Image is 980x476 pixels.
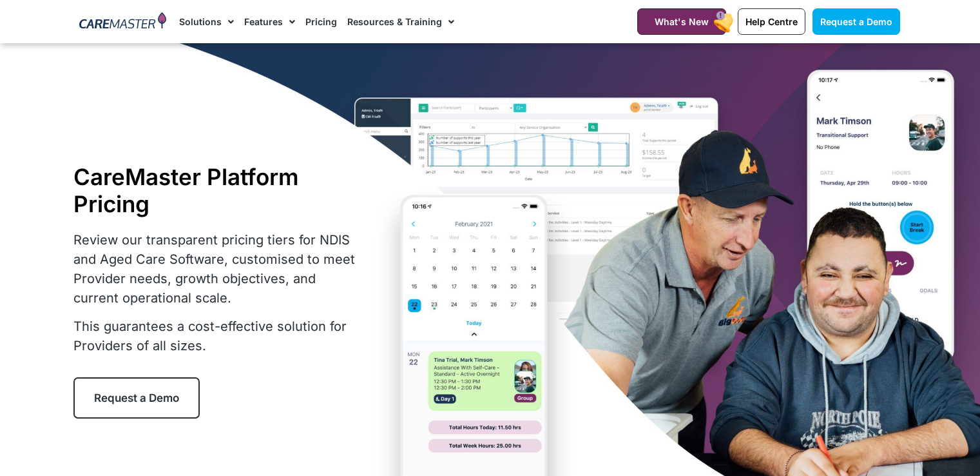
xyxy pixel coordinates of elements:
[655,16,709,27] span: What's New
[820,16,892,27] span: Request a Demo
[812,8,900,35] a: Request a Demo
[738,8,805,35] a: Help Centre
[73,163,363,217] h1: CareMaster Platform Pricing
[73,377,200,419] a: Request a Demo
[79,12,166,32] img: CareMaster Logo
[94,392,179,404] span: Request a Demo
[73,317,363,355] p: This guarantees a cost-effective solution for Providers of all sizes.
[637,8,726,35] a: What's New
[745,16,798,27] span: Help Centre
[73,230,363,308] p: Review our transparent pricing tiers for NDIS and Aged Care Software, customised to meet Provider...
